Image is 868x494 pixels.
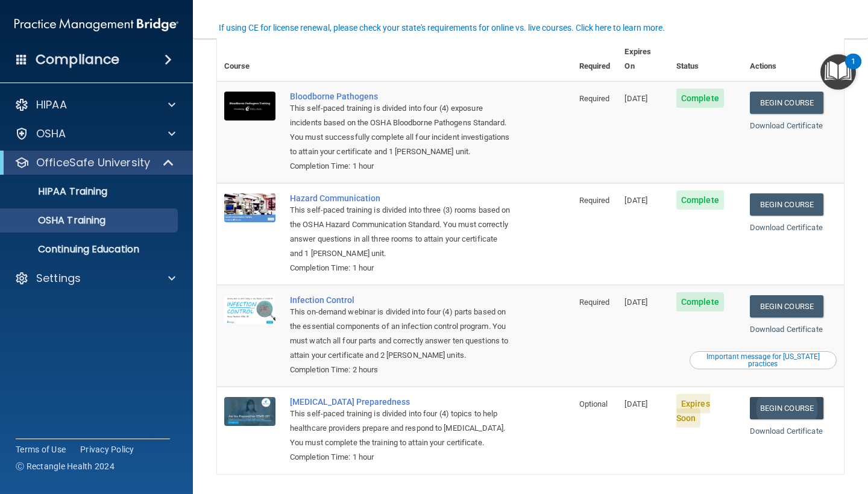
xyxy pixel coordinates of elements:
span: [DATE] [624,298,647,307]
a: Download Certificate [750,121,823,130]
button: Open Resource Center, 1 new notification [820,54,856,90]
th: Actions [743,37,844,81]
p: Settings [36,271,81,286]
p: OSHA [36,127,66,141]
p: HIPAA [36,98,67,112]
a: OSHA [14,127,175,141]
a: Download Certificate [750,325,823,334]
img: PMB logo [14,13,178,37]
span: Required [579,94,610,103]
span: Ⓒ Rectangle Health 2024 [16,460,115,472]
a: Download Certificate [750,223,823,232]
span: Complete [676,89,724,108]
a: [MEDICAL_DATA] Preparedness [290,397,512,407]
div: Completion Time: 2 hours [290,363,512,377]
th: Status [669,37,743,81]
p: OSHA Training [8,214,105,227]
span: Expires Soon [676,394,710,428]
span: [DATE] [624,196,647,205]
a: Hazard Communication [290,193,512,203]
div: 1 [851,61,855,77]
div: This self-paced training is divided into four (4) exposure incidents based on the OSHA Bloodborne... [290,101,512,159]
p: Continuing Education [8,243,172,255]
button: Read this if you are a dental practitioner in the state of CA [690,351,837,369]
a: Settings [14,271,175,286]
div: If using CE for license renewal, please check your state's requirements for online vs. live cours... [219,23,665,32]
a: Terms of Use [16,443,66,455]
span: Required [579,196,610,205]
p: OfficeSafe University [36,155,150,170]
a: Privacy Policy [80,443,134,455]
div: Important message for [US_STATE] practices [691,353,835,367]
span: Complete [676,190,724,210]
a: Begin Course [750,193,823,216]
a: HIPAA [14,98,175,112]
span: Complete [676,292,724,311]
div: Completion Time: 1 hour [290,261,512,275]
a: Begin Course [750,92,823,114]
a: Begin Course [750,295,823,317]
span: Optional [579,399,608,408]
h4: Compliance [36,51,119,68]
a: Begin Course [750,397,823,419]
div: This self-paced training is divided into four (4) topics to help healthcare providers prepare and... [290,407,512,450]
div: This on-demand webinar is divided into four (4) parts based on the essential components of an inf... [290,305,512,363]
div: Completion Time: 1 hour [290,450,512,464]
p: HIPAA Training [8,186,107,198]
a: Infection Control [290,295,512,305]
span: Required [579,298,610,307]
span: [DATE] [624,399,647,408]
a: OfficeSafe University [14,155,175,170]
a: Bloodborne Pathogens [290,92,512,101]
th: Required [572,37,618,81]
a: Download Certificate [750,427,823,436]
button: If using CE for license renewal, please check your state's requirements for online vs. live cours... [217,22,667,34]
th: Expires On [617,37,669,81]
div: This self-paced training is divided into three (3) rooms based on the OSHA Hazard Communication S... [290,203,512,261]
div: Completion Time: 1 hour [290,159,512,174]
span: [DATE] [624,94,647,103]
th: Course [217,37,283,81]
